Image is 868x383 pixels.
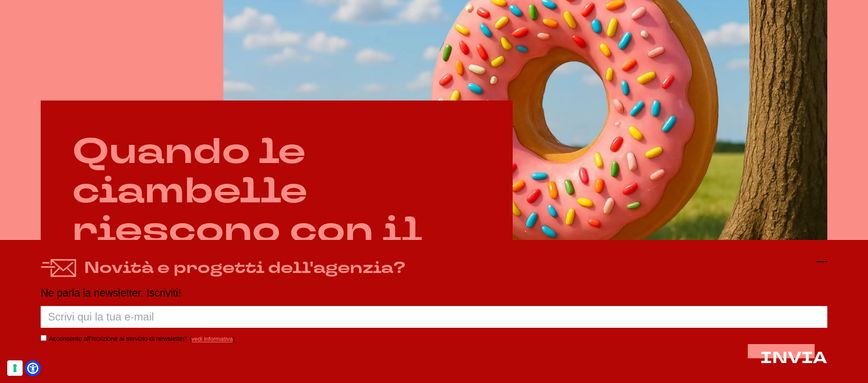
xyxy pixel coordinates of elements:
h4: Novità e progetti dell'agenzia? [84,256,406,280]
p: Ne parla la newsletter. Iscriviti! [41,287,827,298]
h2: Quando le ciambelle riescono con il buco [72,132,481,290]
a: vedi informativa [192,335,233,342]
span: INVIA [760,347,827,369]
button: INVIA [760,349,827,367]
label: Acconsento all’iscrizione al servizio di newsletter* [49,335,187,342]
input: Scrivi qui la tua e-mail [41,306,827,328]
span: ( ) [189,335,235,342]
a: Open Accessibility Menu [27,363,38,374]
button: Le tue preferenze relative al consenso per le tecnologie di tracciamento [7,360,23,376]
